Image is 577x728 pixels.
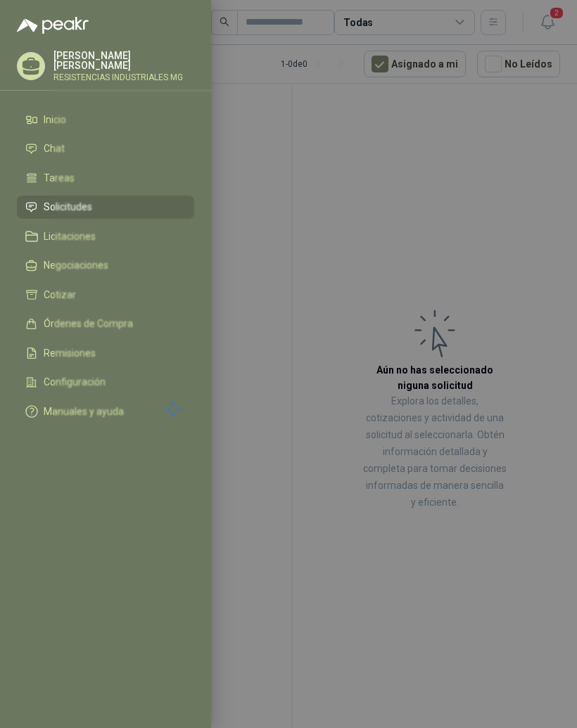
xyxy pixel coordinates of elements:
a: Remisiones [17,341,194,365]
span: Solicitudes [44,201,92,212]
span: Manuales y ayuda [44,406,124,417]
a: Cotizar [17,283,194,307]
a: Inicio [17,108,194,132]
span: Negociaciones [44,260,108,271]
span: Licitaciones [44,231,96,242]
span: Remisiones [44,347,96,359]
p: RESISTENCIAS INDUSTRIALES MG [53,73,194,82]
a: Órdenes de Compra [17,312,194,336]
span: Cotizar [44,289,76,300]
span: Órdenes de Compra [44,318,133,329]
a: Negociaciones [17,254,194,278]
a: Licitaciones [17,224,194,248]
span: Configuración [44,376,106,388]
a: Tareas [17,166,194,190]
span: Inicio [44,114,66,125]
a: Chat [17,137,194,161]
img: Logo peakr [17,17,89,34]
a: Configuración [17,371,194,395]
a: Manuales y ayuda [17,400,194,423]
span: Chat [44,143,65,154]
p: [PERSON_NAME] [PERSON_NAME] [53,51,194,70]
a: Solicitudes [17,196,194,219]
span: Tareas [44,172,75,184]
